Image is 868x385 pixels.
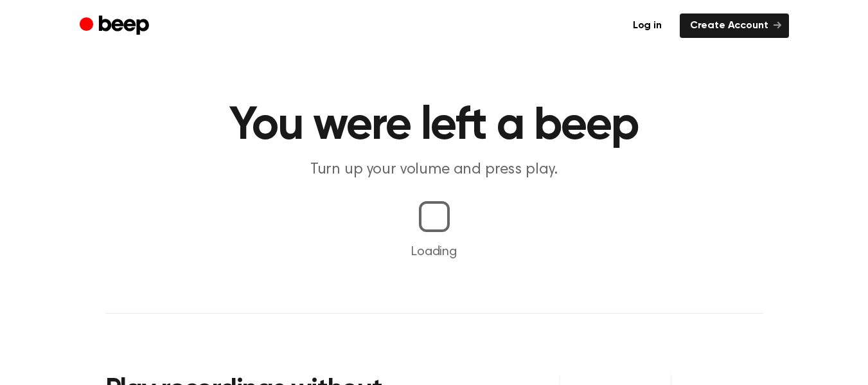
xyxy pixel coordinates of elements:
a: Log in [623,13,672,38]
p: Loading [15,242,853,262]
a: Beep [80,13,152,39]
h1: You were left a beep [105,103,763,149]
p: Turn up your volume and press play. [188,159,681,181]
a: Create Account [680,13,789,38]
